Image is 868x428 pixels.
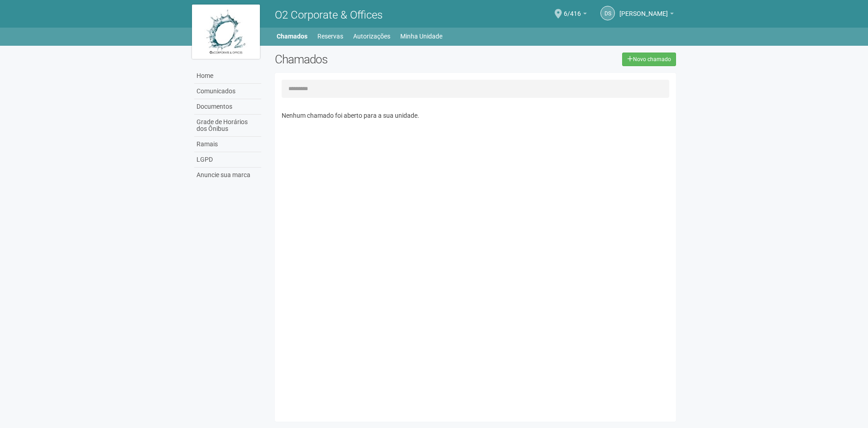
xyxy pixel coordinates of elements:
span: O2 Corporate & Offices [275,9,383,21]
span: 6/416 [564,1,581,17]
a: Ramais [194,137,261,152]
a: LGPD [194,152,261,168]
a: Documentos [194,99,261,115]
a: DS [600,6,615,20]
a: Minha Unidade [400,30,442,43]
a: Novo chamado [622,53,676,66]
a: Chamados [277,30,307,43]
a: Grade de Horários dos Ônibus [194,115,261,137]
a: Anuncie sua marca [194,168,261,183]
a: Comunicados [194,84,261,99]
span: Daniel Santos [619,1,668,17]
a: [PERSON_NAME] [619,11,674,19]
a: Autorizações [353,30,390,43]
a: Reservas [317,30,343,43]
a: 6/416 [564,11,587,19]
a: Home [194,68,261,84]
img: logo.jpg [192,5,260,59]
h2: Chamados [275,53,434,66]
p: Nenhum chamado foi aberto para a sua unidade. [282,111,670,120]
